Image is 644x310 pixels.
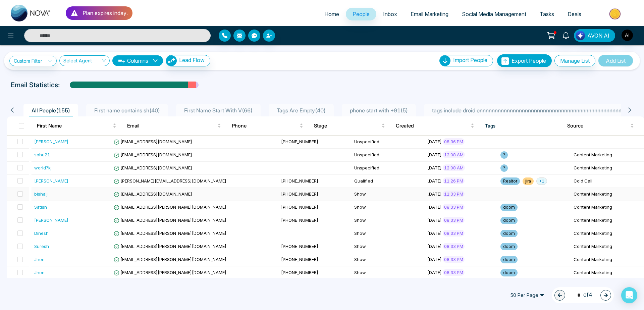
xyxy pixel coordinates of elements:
[114,204,226,210] span: [EMAIL_ADDRESS][PERSON_NAME][DOMAIN_NAME]
[34,138,68,145] div: [PERSON_NAME]
[352,136,425,149] td: Unspecified
[500,230,518,237] span: doom
[574,29,615,42] button: AVON AI
[571,266,644,279] td: Content Marketing
[353,11,370,17] span: People
[571,175,644,188] td: Cold Call
[390,116,480,135] th: Created
[32,116,121,135] th: First Name
[540,11,554,17] span: Tasks
[352,240,425,253] td: Show
[533,8,561,20] a: Tasks
[376,8,404,20] a: Inbox
[427,152,442,157] span: [DATE]
[443,191,465,197] span: 11:33 PM
[443,217,465,223] span: 08:33 PM
[591,6,640,21] img: Market-place.gif
[396,122,469,130] span: Created
[500,269,518,276] span: doom
[427,191,442,197] span: [DATE]
[523,177,534,185] span: jira
[34,230,49,237] div: Dinesh
[34,243,49,250] div: Suresh
[500,151,508,159] span: ?
[427,165,442,170] span: [DATE]
[443,269,465,276] span: 08:33 PM
[427,139,442,144] span: [DATE]
[34,256,45,263] div: Jhon
[500,164,508,172] span: ?
[500,256,518,263] span: doom
[29,107,73,114] span: All People ( 155 )
[443,138,465,145] span: 08:36 PM
[443,243,465,250] span: 08:33 PM
[500,217,518,224] span: doom
[114,270,226,275] span: [EMAIL_ADDRESS][PERSON_NAME][DOMAIN_NAME]
[571,201,644,214] td: Content Marketing
[567,122,629,130] span: Source
[281,178,318,184] span: [PHONE_NUMBER]
[37,122,111,130] span: First Name
[163,55,210,66] a: Lead FlowLead Flow
[324,11,339,17] span: Home
[352,214,425,227] td: Show
[427,270,442,275] span: [DATE]
[352,149,425,162] td: Unspecified
[500,177,520,185] span: Realtor
[281,191,318,197] span: [PHONE_NUMBER]
[232,122,298,130] span: Phone
[427,257,442,262] span: [DATE]
[274,107,328,114] span: Tags Are Empty ( 40 )
[571,240,644,253] td: Content Marketing
[352,201,425,214] td: Show
[314,122,380,130] span: Stage
[427,204,442,210] span: [DATE]
[114,152,192,157] span: [EMAIL_ADDRESS][DOMAIN_NAME]
[427,178,442,184] span: [DATE]
[453,57,487,63] span: Import People
[346,8,376,20] a: People
[181,107,255,114] span: First Name Start With V ( 66 )
[352,253,425,266] td: Show
[462,11,526,17] span: Social Media Management
[112,55,163,66] button: Columnsdown
[429,107,641,114] span: tags include droid onnnnnnnnnnnnnnnnnnnnnnnnnnnnnnnnnnnnnnnnnnnnnnnnnn ( 0 )
[114,191,192,197] span: [EMAIL_ADDRESS][DOMAIN_NAME]
[281,139,318,144] span: [PHONE_NUMBER]
[92,107,163,114] span: First name contains sh ( 40 )
[443,230,465,237] span: 08:33 PM
[166,55,177,66] img: Lead Flow
[512,57,546,64] span: Export People
[621,287,637,303] div: Open Intercom Messenger
[571,162,644,175] td: Content Marketing
[500,204,518,211] span: doom
[411,11,448,17] span: Email Marketing
[568,11,581,17] span: Deals
[352,162,425,175] td: Unspecified
[536,177,547,185] span: + 1
[281,270,318,275] span: [PHONE_NUMBER]
[497,54,552,67] button: Export People
[571,188,644,201] td: Content Marketing
[114,178,226,184] span: [PERSON_NAME][EMAIL_ADDRESS][DOMAIN_NAME]
[153,58,158,63] span: down
[571,227,644,240] td: Content Marketing
[404,8,455,20] a: Email Marketing
[114,244,226,249] span: [EMAIL_ADDRESS][PERSON_NAME][DOMAIN_NAME]
[226,116,309,135] th: Phone
[114,165,192,170] span: [EMAIL_ADDRESS][DOMAIN_NAME]
[622,30,633,41] img: User Avatar
[352,175,425,188] td: Qualified
[114,230,226,236] span: [EMAIL_ADDRESS][PERSON_NAME][DOMAIN_NAME]
[573,291,592,300] span: of 4
[281,257,318,262] span: [PHONE_NUMBER]
[114,217,226,223] span: [EMAIL_ADDRESS][PERSON_NAME][DOMAIN_NAME]
[281,217,318,223] span: [PHONE_NUMBER]
[554,55,595,66] button: Manage List
[127,122,216,130] span: Email
[352,227,425,240] td: Show
[427,244,442,249] span: [DATE]
[352,266,425,279] td: Show
[455,8,533,20] a: Social Media Management
[281,244,318,249] span: [PHONE_NUMBER]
